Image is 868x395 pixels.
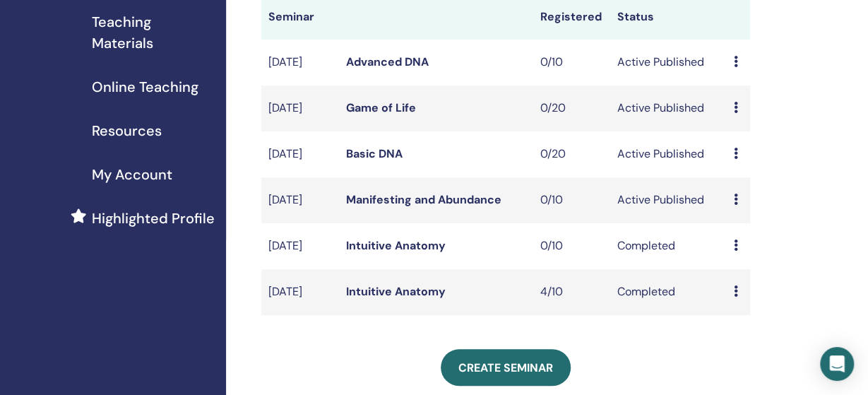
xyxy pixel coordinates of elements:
[346,54,429,69] a: Advanced DNA
[92,11,215,54] span: Teaching Materials
[92,120,162,141] span: Resources
[261,269,339,315] td: [DATE]
[610,86,727,131] td: Active Published
[610,269,727,315] td: Completed
[533,86,610,131] td: 0/20
[441,349,571,386] a: Create seminar
[610,223,727,269] td: Completed
[610,131,727,177] td: Active Published
[346,284,446,299] a: Intuitive Anatomy
[533,40,610,86] td: 0/10
[610,177,727,223] td: Active Published
[261,40,339,86] td: [DATE]
[92,164,172,185] span: My Account
[346,192,501,207] a: Manifesting and Abundance
[458,360,553,375] span: Create seminar
[533,269,610,315] td: 4/10
[261,131,339,177] td: [DATE]
[533,131,610,177] td: 0/20
[820,347,854,381] div: Open Intercom Messenger
[533,223,610,269] td: 0/10
[92,208,215,229] span: Highlighted Profile
[346,238,446,253] a: Intuitive Anatomy
[610,40,727,86] td: Active Published
[261,223,339,269] td: [DATE]
[346,100,416,115] a: Game of Life
[261,177,339,223] td: [DATE]
[346,146,403,161] a: Basic DNA
[261,86,339,131] td: [DATE]
[533,177,610,223] td: 0/10
[92,76,198,98] span: Online Teaching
